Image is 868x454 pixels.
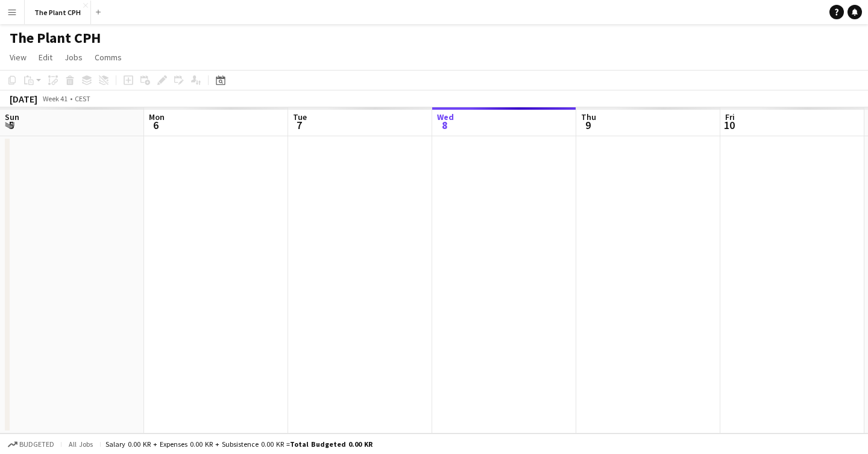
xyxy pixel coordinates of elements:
h1: The Plant CPH [10,29,101,47]
span: Budgeted [19,440,54,449]
span: Thu [581,112,596,122]
div: Salary 0.00 KR + Expenses 0.00 KR + Subsistence 0.00 KR = [105,440,373,449]
span: Tue [293,112,307,122]
button: Budgeted [6,438,56,451]
span: Total Budgeted 0.00 KR [290,440,373,449]
span: Edit [39,52,52,63]
span: 5 [3,118,19,132]
span: 6 [147,118,165,132]
div: CEST [75,94,90,103]
button: The Plant CPH [25,1,91,24]
span: Sun [5,112,19,122]
span: All jobs [66,440,95,449]
span: 10 [723,118,735,132]
div: [DATE] [10,93,37,105]
a: View [5,49,31,65]
span: Week 41 [40,94,70,103]
span: Mon [149,112,165,122]
a: Edit [34,49,57,65]
span: 8 [435,118,454,132]
span: 9 [579,118,596,132]
span: 7 [291,118,307,132]
span: Comms [95,52,122,63]
a: Jobs [60,49,87,65]
span: Jobs [64,52,83,63]
span: Fri [725,112,735,122]
span: Wed [437,112,454,122]
span: View [10,52,27,63]
a: Comms [90,49,127,65]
